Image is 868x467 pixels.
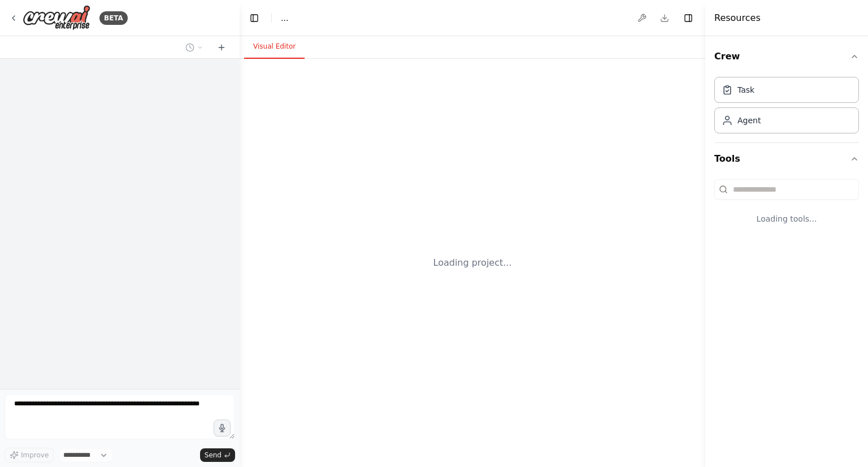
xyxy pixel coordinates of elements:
[714,11,761,25] h4: Resources
[714,143,859,175] button: Tools
[680,10,696,26] button: Hide right sidebar
[714,175,859,243] div: Tools
[714,204,859,233] div: Loading tools...
[737,84,754,96] div: Task
[23,5,90,31] img: Logo
[5,448,54,462] button: Improve
[200,448,235,462] button: Send
[281,12,288,24] span: ...
[714,72,859,142] div: Crew
[181,41,208,54] button: Switch to previous chat
[21,451,49,460] span: Improve
[205,451,222,460] span: Send
[433,256,512,270] div: Loading project...
[281,12,288,24] nav: breadcrumb
[99,11,128,25] div: BETA
[212,41,231,54] button: Start a new chat
[737,115,761,126] div: Agent
[246,10,262,26] button: Hide left sidebar
[244,35,305,59] button: Visual Editor
[214,420,231,436] button: Click to speak your automation idea
[714,41,859,72] button: Crew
